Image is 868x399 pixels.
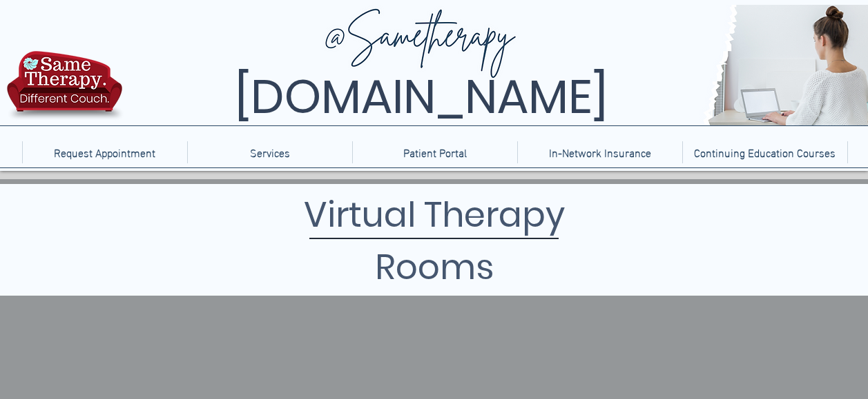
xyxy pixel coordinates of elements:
[687,141,842,163] p: Continuing Education Courses
[235,64,608,130] span: [DOMAIN_NAME]
[243,141,297,163] p: Services
[224,189,644,294] h1: Virtual Therapy Rooms
[187,141,352,163] div: Services
[47,141,162,163] p: Request Appointment
[396,141,474,163] p: Patient Portal
[352,141,517,163] a: Patient Portal
[542,141,658,163] p: In-Network Insurance
[517,141,682,163] a: In-Network Insurance
[3,49,126,130] img: TBH.US
[682,141,847,163] a: Continuing Education Courses
[22,141,187,163] a: Request Appointment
